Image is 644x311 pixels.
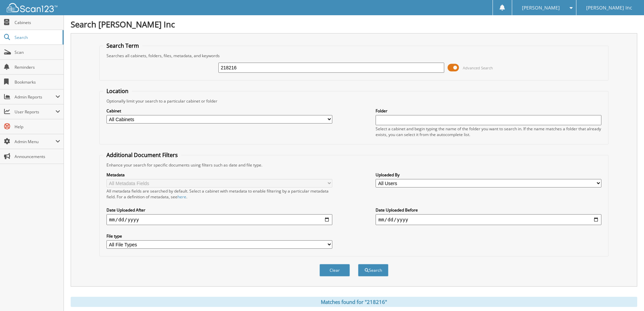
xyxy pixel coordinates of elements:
[376,207,601,213] label: Date Uploaded Before
[106,172,332,178] label: Metadata
[103,151,181,159] legend: Additional Document Filters
[15,35,59,40] span: Search
[106,214,332,225] input: start
[376,126,601,137] div: Select a cabinet and begin typing the name of the folder you want to search in. If the name match...
[71,297,637,307] div: Matches found for "218216"
[106,108,332,114] label: Cabinet
[586,6,632,10] span: [PERSON_NAME] Inc
[15,94,55,100] span: Admin Reports
[522,6,560,10] span: [PERSON_NAME]
[15,139,55,145] span: Admin Menu
[103,98,605,104] div: Optionally limit your search to a particular cabinet or folder
[358,264,388,276] button: Search
[106,233,332,239] label: File type
[319,264,350,276] button: Clear
[7,3,57,12] img: scan123-logo-white.svg
[376,214,601,225] input: end
[376,172,601,178] label: Uploaded By
[103,162,605,168] div: Enhance your search for specific documents using filters such as date and file type.
[177,194,186,200] a: here
[103,53,605,59] div: Searches all cabinets, folders, files, metadata, and keywords
[106,188,332,200] div: All metadata fields are searched by default. Select a cabinet with metadata to enable filtering b...
[103,87,132,95] legend: Location
[15,79,60,85] span: Bookmarks
[15,49,60,55] span: Scan
[103,42,142,49] legend: Search Term
[71,19,637,30] h1: Search [PERSON_NAME] Inc
[15,154,60,159] span: Announcements
[106,207,332,213] label: Date Uploaded After
[15,124,60,130] span: Help
[15,20,60,25] span: Cabinets
[15,64,60,70] span: Reminders
[463,65,493,70] span: Advanced Search
[376,108,601,114] label: Folder
[15,109,55,115] span: User Reports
